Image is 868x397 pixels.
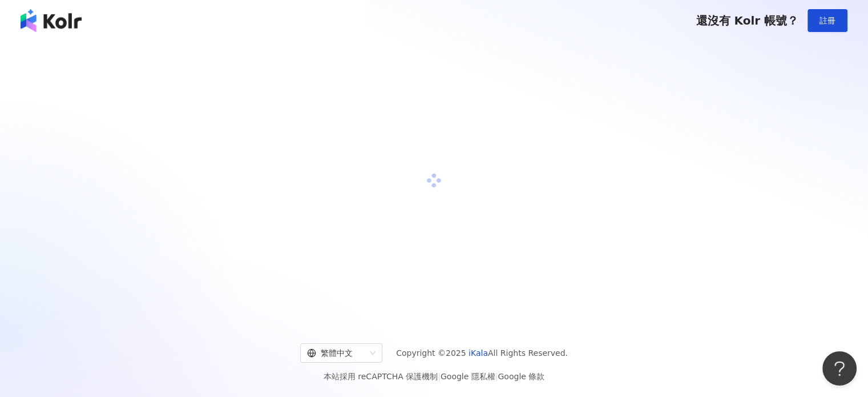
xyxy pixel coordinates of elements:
[441,372,495,381] a: Google 隱私權
[819,16,835,25] span: 註冊
[469,348,488,358] a: iKala
[307,344,365,362] div: 繁體中文
[21,9,82,32] img: logo
[324,370,544,383] span: 本站採用 reCAPTCHA 保護機制
[498,372,544,381] a: Google 條款
[822,351,857,386] iframe: Help Scout Beacon - Open
[495,372,498,381] span: |
[696,14,798,27] span: 還沒有 Kolr 帳號？
[396,346,568,360] span: Copyright © 2025 All Rights Reserved.
[808,9,847,32] button: 註冊
[438,372,441,381] span: |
